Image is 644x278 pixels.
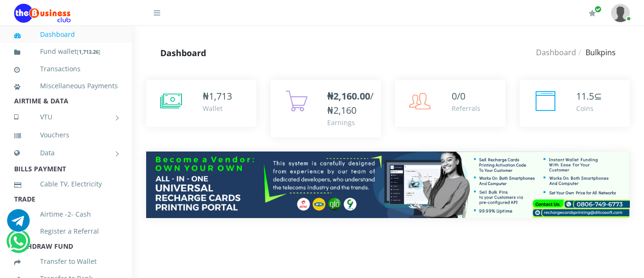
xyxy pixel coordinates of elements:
[611,4,630,22] img: User
[576,89,602,103] div: ⊆
[203,103,232,113] div: Wallet
[327,90,373,117] span: /₦2,160
[14,220,118,242] a: Register a Referral
[79,48,99,55] b: 1,713.26
[8,237,28,253] a: Chat for support
[14,251,118,272] a: Transfer to Wallet
[209,90,232,102] span: 1,713
[146,80,256,127] a: ₦1,713 Wallet
[576,90,594,102] span: 11.5
[14,141,118,165] a: Data
[77,48,100,55] small: [ ]
[14,203,118,225] a: Airtime -2- Cash
[14,105,118,129] a: VTU
[14,75,118,97] a: Miscellaneous Payments
[576,103,602,113] div: Coins
[395,80,505,127] a: 0/0 Referrals
[14,124,118,146] a: Vouchers
[146,152,630,218] img: multitenant_rcp.png
[589,9,596,17] i: Renew/Upgrade Subscription
[14,41,118,63] a: Fund wallet[1,713.26]
[14,58,118,80] a: Transactions
[594,6,602,13] span: Renew/Upgrade Subscription
[14,24,118,45] a: Dashboard
[160,47,206,59] strong: Dashboard
[14,173,118,195] a: Cable TV, Electricity
[452,103,480,113] div: Referrals
[452,90,465,102] span: 0/0
[327,118,373,127] div: Earnings
[271,80,381,137] a: ₦2,160.00/₦2,160 Earnings
[536,47,576,58] a: Dashboard
[203,89,232,103] div: ₦
[14,4,71,23] img: Logo
[327,90,370,102] b: ₦2,160.00
[576,47,616,58] li: Bulkpins
[7,216,30,232] a: Chat for support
